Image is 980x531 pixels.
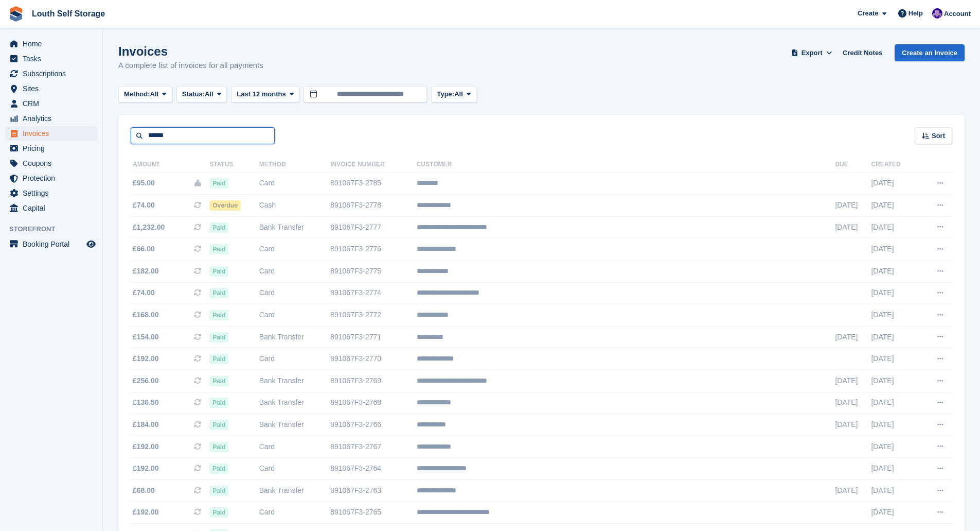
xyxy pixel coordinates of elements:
[9,224,102,234] span: Storefront
[5,96,97,111] a: menu
[944,9,971,19] span: Account
[5,186,97,200] a: menu
[895,44,965,61] a: Create an Invoice
[932,8,942,19] img: Matthew Frith
[23,156,84,170] span: Coupons
[85,238,97,250] a: Preview store
[23,201,84,215] span: Capital
[5,156,97,170] a: menu
[908,8,923,19] span: Help
[5,111,97,126] a: menu
[8,6,24,22] img: stora-icon-8386f47178a22dfd0bd8f6a31ec36ba5ce8667c1dd55bd0f319d3a0aa187defe.svg
[801,48,823,58] span: Export
[118,60,263,72] p: A complete list of invoices for all payments
[23,171,84,185] span: Protection
[839,44,886,61] a: Credit Notes
[5,126,97,141] a: menu
[23,237,84,251] span: Booking Portal
[118,44,263,58] h1: Invoices
[5,52,97,66] a: menu
[23,81,84,96] span: Sites
[5,171,97,185] a: menu
[858,8,878,19] span: Create
[23,186,84,200] span: Settings
[23,37,84,51] span: Home
[23,126,84,141] span: Invoices
[5,66,97,81] a: menu
[23,66,84,81] span: Subscriptions
[5,201,97,215] a: menu
[5,81,97,96] a: menu
[23,52,84,66] span: Tasks
[23,111,84,126] span: Analytics
[5,237,97,251] a: menu
[5,37,97,51] a: menu
[789,44,834,61] button: Export
[23,141,84,156] span: Pricing
[23,96,84,111] span: CRM
[28,5,109,22] a: Louth Self Storage
[5,141,97,156] a: menu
